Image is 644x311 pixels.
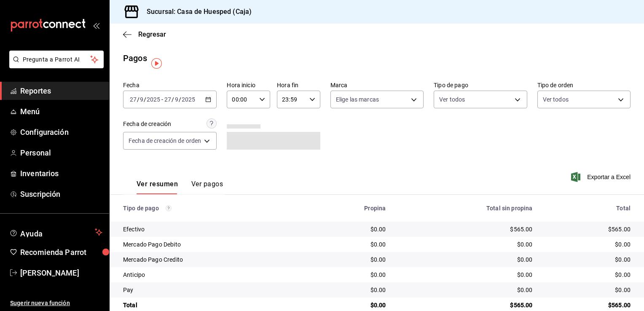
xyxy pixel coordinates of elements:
label: Tipo de pago [434,82,527,88]
div: $0.00 [313,286,386,294]
span: [PERSON_NAME] [20,267,102,279]
input: -- [164,96,172,103]
span: / [179,96,181,103]
button: Pregunta a Parrot AI [9,51,104,68]
span: Ayuda [20,227,91,237]
img: Tooltip marker [151,58,162,69]
div: $0.00 [313,240,386,249]
span: Elige las marcas [336,95,379,104]
div: $0.00 [313,301,386,309]
div: $0.00 [313,225,386,233]
div: $0.00 [399,271,532,279]
button: Exportar a Excel [573,172,631,182]
span: Suscripción [20,188,102,200]
span: Reportes [20,85,102,97]
div: $565.00 [546,225,631,233]
span: Pregunta a Parrot AI [23,55,91,64]
div: $0.00 [313,271,386,279]
label: Tipo de orden [537,82,631,88]
div: $565.00 [399,225,532,233]
span: Fecha de creación de orden [129,137,201,145]
svg: Los pagos realizados con Pay y otras terminales son montos brutos. [166,205,172,211]
button: Regresar [123,30,166,38]
input: ---- [181,96,196,103]
label: Hora fin [277,82,320,88]
div: $0.00 [546,286,631,294]
div: $0.00 [546,271,631,279]
a: Pregunta a Parrot AI [6,61,104,70]
div: Total [123,301,300,309]
span: Configuración [20,126,102,138]
label: Hora inicio [227,82,270,88]
input: -- [129,96,137,103]
div: Pay [123,286,300,294]
span: / [137,96,140,103]
button: open_drawer_menu [93,22,99,29]
div: Pagos [123,52,147,64]
div: $0.00 [313,255,386,264]
span: Recomienda Parrot [20,247,102,258]
span: Personal [20,147,102,158]
h3: Sucursal: Casa de Huesped (Caja) [140,7,252,17]
div: Mercado Pago Debito [123,240,300,249]
span: - [161,96,163,103]
div: Fecha de creación [123,120,171,129]
div: Total sin propina [399,205,532,212]
span: / [172,96,174,103]
input: -- [174,96,179,103]
span: Ver todos [543,95,569,104]
div: Propina [313,205,386,212]
div: Tipo de pago [123,205,300,212]
div: $0.00 [546,240,631,249]
div: Mercado Pago Credito [123,255,300,264]
div: $565.00 [546,301,631,309]
div: $0.00 [399,240,532,249]
label: Fecha [123,82,217,88]
div: $565.00 [399,301,532,309]
div: Efectivo [123,225,300,233]
span: Regresar [138,30,166,38]
span: Inventarios [20,168,102,179]
div: Total [546,205,631,212]
button: Ver pagos [191,180,223,194]
span: Ver todos [439,95,465,104]
div: navigation tabs [137,180,223,194]
span: Sugerir nueva función [10,299,102,308]
span: Menú [20,106,102,117]
input: ---- [146,96,161,103]
div: $0.00 [546,255,631,264]
span: / [144,96,146,103]
input: -- [140,96,144,103]
button: Ver resumen [137,180,178,194]
label: Marca [330,82,424,88]
div: $0.00 [399,255,532,264]
div: Anticipo [123,271,300,279]
div: $0.00 [399,286,532,294]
